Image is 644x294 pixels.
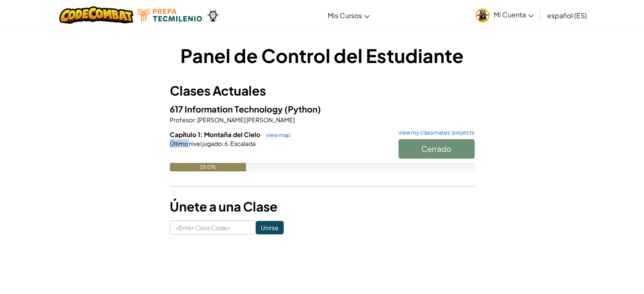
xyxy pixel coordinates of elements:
[170,140,222,147] span: Último nivel jugado
[229,140,256,147] span: Escalada
[323,4,374,27] a: Mis Cursos
[196,116,295,124] span: [PERSON_NAME] [PERSON_NAME]
[494,10,533,19] span: Mi Cuenta
[170,163,246,171] div: 25.0%
[222,140,224,147] span: :
[224,140,229,147] span: 6.
[170,116,195,124] span: Profesor
[170,220,256,235] input: <Enter Class Code>
[170,104,285,114] span: 617 Information Technology
[206,9,220,22] img: Ozaria
[170,130,262,138] span: Capítulo 1: Montaña del Cielo
[394,130,475,135] a: view my classmates' projects
[475,8,489,22] img: avatar
[256,221,284,234] input: Unirse
[59,6,133,24] img: CodeCombat logo
[170,197,475,216] h3: Únete a una Clase
[543,4,591,27] a: español (ES)
[138,9,202,22] img: Tecmilenio logo
[170,81,475,100] h3: Clases Actuales
[471,2,538,28] a: Mi Cuenta
[170,42,475,69] h1: Panel de Control del Estudiante
[195,116,196,124] span: :
[547,11,587,20] span: español (ES)
[262,132,290,138] a: view map
[285,104,321,114] span: (Python)
[328,11,362,20] span: Mis Cursos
